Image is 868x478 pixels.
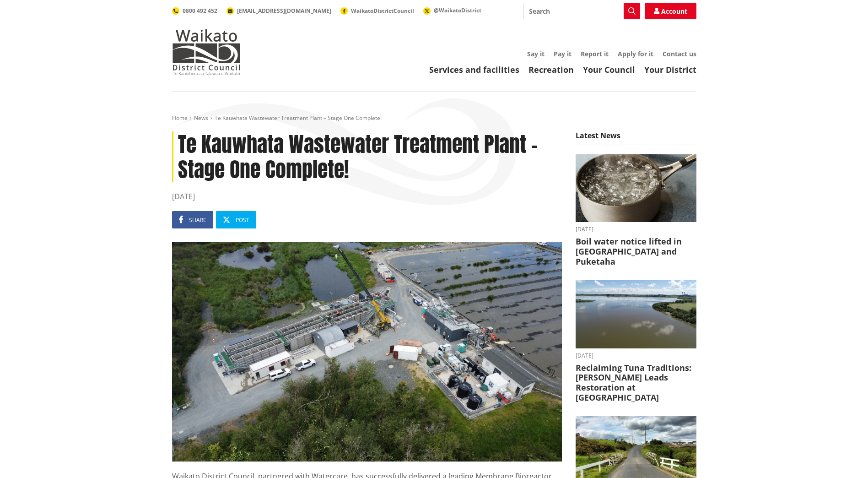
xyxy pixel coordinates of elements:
[172,29,241,75] img: Waikato District Council - Te Kaunihera aa Takiwaa o Waikato
[351,7,414,15] span: WaikatoDistrictCouncil
[189,216,206,224] span: Share
[172,211,213,228] a: Share
[528,64,574,75] a: Recreation
[236,216,249,224] span: Post
[618,49,653,58] a: Apply for it
[434,6,481,14] span: @WaikatoDistrict
[183,7,217,15] span: 0800 492 452
[576,280,696,348] img: Waahi Lake
[340,7,414,15] a: WaikatoDistrictCouncil
[429,64,519,75] a: Services and facilities
[172,191,562,202] time: [DATE]
[576,154,696,223] img: boil water notice
[576,353,696,358] time: [DATE]
[576,131,696,145] h5: Latest News
[172,7,217,15] a: 0800 492 452
[172,114,188,122] a: Home
[576,280,696,402] a: [DATE] Reclaiming Tuna Traditions: [PERSON_NAME] Leads Restoration at [GEOGRAPHIC_DATA]
[576,237,696,266] h3: Boil water notice lifted in [GEOGRAPHIC_DATA] and Puketaha
[663,49,696,58] a: Contact us
[226,7,331,15] a: [EMAIL_ADDRESS][DOMAIN_NAME]
[215,114,382,122] span: Te Kauwhata Wastewater Treatment Plant – Stage One Complete!
[423,6,481,14] a: @WaikatoDistrict
[583,64,635,75] a: Your Council
[644,64,696,75] a: Your District
[523,3,640,19] input: Search input
[237,7,331,15] span: [EMAIL_ADDRESS][DOMAIN_NAME]
[194,114,208,122] a: News
[576,154,696,266] a: boil water notice gordonton puketaha [DATE] Boil water notice lifted in [GEOGRAPHIC_DATA] and Puk...
[172,114,696,122] nav: breadcrumb
[527,49,545,58] a: Say it
[645,3,696,19] a: Account
[576,227,696,232] time: [DATE]
[554,49,571,58] a: Pay it
[172,242,562,462] img: DJI_0619
[581,49,609,58] a: Report it
[216,211,256,228] a: Post
[576,363,696,402] h3: Reclaiming Tuna Traditions: [PERSON_NAME] Leads Restoration at [GEOGRAPHIC_DATA]
[172,131,562,182] h1: Te Kauwhata Wastewater Treatment Plant – Stage One Complete!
